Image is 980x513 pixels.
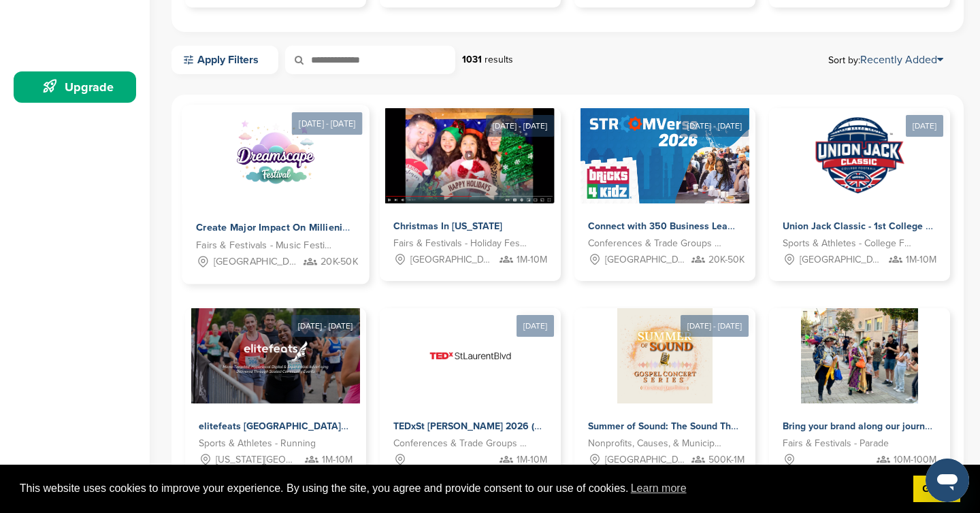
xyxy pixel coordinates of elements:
div: [DATE] - [DATE] [292,112,362,135]
img: Sponsorpitch & [191,308,361,403]
a: [DATE] - [DATE] Sponsorpitch & Connect with 350 Business Leaders in Education | StroomVerse 2026 ... [574,86,755,281]
img: Sponsorpitch & [617,308,713,403]
span: Sports & Athletes - College Football Bowl Games [783,236,916,251]
div: [DATE] [906,115,943,137]
a: Upgrade [14,71,136,103]
div: [DATE] - [DATE] [291,315,359,337]
a: Sponsorpitch & Bring your brand along our journey across [GEOGRAPHIC_DATA] and [GEOGRAPHIC_DATA] ... [769,308,950,481]
span: [GEOGRAPHIC_DATA], [GEOGRAPHIC_DATA] [214,254,299,270]
div: [DATE] - [DATE] [486,115,554,137]
span: 20K-50K [321,254,358,270]
img: Sponsorpitch & [385,108,555,203]
span: [US_STATE][GEOGRAPHIC_DATA], [GEOGRAPHIC_DATA] [216,452,299,467]
span: elitefeats [GEOGRAPHIC_DATA], [GEOGRAPHIC_DATA] and Northeast Events [199,420,541,432]
span: Nonprofits, Causes, & Municipalities - Homelessness [588,436,721,451]
span: Fairs & Festivals - Holiday Festival [393,236,527,251]
span: 1M-10M [517,452,547,467]
a: learn more about cookies [629,478,689,499]
img: Sponsorpitch & [227,105,325,204]
div: Upgrade [20,75,136,99]
span: 1M-10M [906,252,936,267]
span: [GEOGRAPHIC_DATA] [605,252,688,267]
span: [GEOGRAPHIC_DATA], [GEOGRAPHIC_DATA] [410,252,493,267]
span: 500K-1M [708,452,745,467]
strong: 1031 [462,54,482,65]
span: Fairs & Festivals - Music Festival [196,238,334,254]
span: results [485,54,513,65]
span: 10M-100M [894,452,936,467]
img: Sponsorpitch & [581,108,750,203]
span: [GEOGRAPHIC_DATA] [800,252,883,267]
div: [DATE] [517,315,554,337]
span: Sports & Athletes - Running [199,436,316,451]
a: Recently Added [860,53,943,67]
span: Connect with 350 Business Leaders in Education | StroomVerse 2026 [588,220,893,232]
span: This website uses cookies to improve your experience. By using the site, you agree and provide co... [20,478,902,499]
span: TEDxSt [PERSON_NAME] 2026 ([GEOGRAPHIC_DATA], [GEOGRAPHIC_DATA]) – Let’s Create Something Inspiring [393,420,892,432]
span: 1M-10M [517,252,547,267]
a: [DATE] - [DATE] Sponsorpitch & elitefeats [GEOGRAPHIC_DATA], [GEOGRAPHIC_DATA] and Northeast Even... [185,286,366,481]
a: [DATE] Sponsorpitch & TEDxSt [PERSON_NAME] 2026 ([GEOGRAPHIC_DATA], [GEOGRAPHIC_DATA]) – Let’s Cr... [380,286,561,481]
a: [DATE] - [DATE] Sponsorpitch & Create Major Impact On Millienials and Genz With Dreamscape Music ... [182,83,369,284]
a: [DATE] - [DATE] Sponsorpitch & Summer of Sound: The Sound That Unites Nonprofits, Causes, & Munic... [574,286,755,481]
span: Christmas In [US_STATE] [393,220,502,232]
span: Conferences & Trade Groups - Technology [588,236,721,251]
span: [GEOGRAPHIC_DATA], [GEOGRAPHIC_DATA] [605,452,688,467]
a: dismiss cookie message [913,476,960,503]
span: 20K-50K [708,252,745,267]
span: Fairs & Festivals - Parade [783,436,889,451]
img: Sponsorpitch & [801,308,918,403]
div: [DATE] - [DATE] [681,115,749,137]
img: Sponsorpitch & [423,308,518,403]
a: [DATE] Sponsorpitch & Union Jack Classic - 1st College Football Game at [GEOGRAPHIC_DATA] Sports ... [769,86,950,281]
span: Summer of Sound: The Sound That Unites [588,420,771,432]
a: Apply Filters [171,46,278,74]
span: Create Major Impact On Millienials and Genz With Dreamscape Music Festival [196,222,554,234]
iframe: Button to launch messaging window [926,459,969,502]
a: [DATE] - [DATE] Sponsorpitch & Christmas In [US_STATE] Fairs & Festivals - Holiday Festival [GEOG... [380,86,561,281]
span: 1M-10M [322,452,353,467]
img: Sponsorpitch & [812,108,907,203]
div: [DATE] - [DATE] [681,315,749,337]
span: Sort by: [828,54,943,65]
span: Conferences & Trade Groups - Entertainment [393,436,527,451]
